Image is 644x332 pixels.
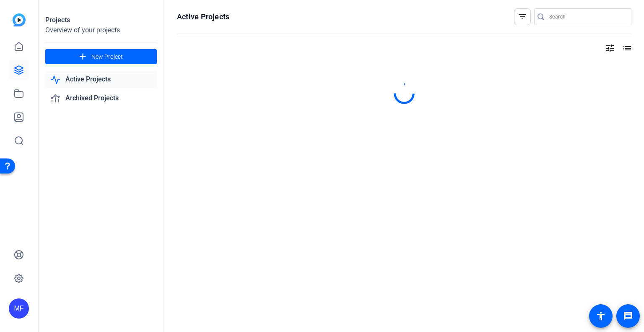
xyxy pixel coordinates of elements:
div: Overview of your projects [45,25,157,35]
span: New Project [91,52,123,61]
input: Search [549,12,625,22]
mat-icon: filter_list [517,12,527,22]
mat-icon: list [621,43,631,53]
div: Projects [45,15,157,25]
h1: Active Projects [177,12,229,22]
img: blue-gradient.svg [13,13,26,26]
a: Active Projects [45,71,157,88]
mat-icon: message [623,311,633,321]
button: New Project [45,49,157,64]
a: Archived Projects [45,90,157,107]
mat-icon: accessibility [596,311,606,321]
div: MF [9,298,29,319]
mat-icon: add [78,52,88,62]
mat-icon: tune [605,43,615,53]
